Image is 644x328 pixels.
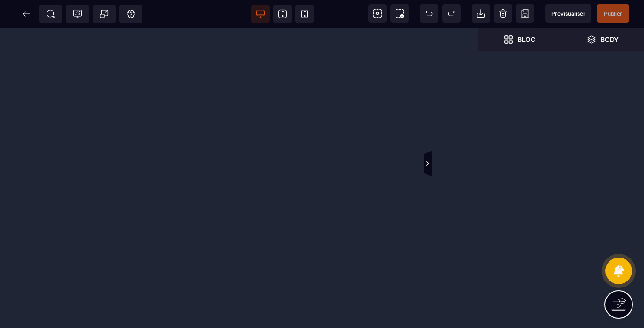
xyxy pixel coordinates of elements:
span: Screenshot [390,4,409,23]
span: Open Blocks [478,28,561,52]
strong: Body [601,36,619,43]
span: Open Layer Manager [561,28,644,52]
span: Publier [604,10,622,17]
span: Previsualiser [551,10,585,17]
strong: Bloc [518,36,535,43]
span: Tracking [73,9,82,18]
span: View components [368,4,387,23]
span: Preview [545,4,591,23]
span: Setting Body [126,9,136,18]
span: Popup [100,9,109,18]
span: SEO [46,9,55,18]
